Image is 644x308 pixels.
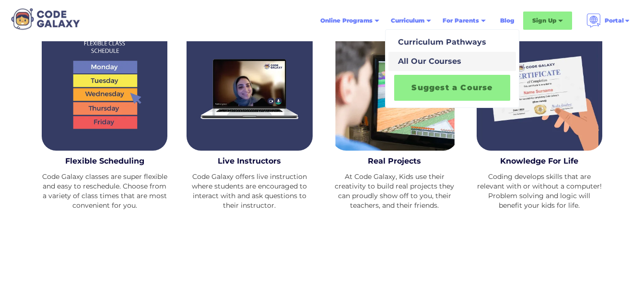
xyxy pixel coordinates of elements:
[187,172,312,210] div: Code Galaxy offers live instruction where students are encouraged to interact with and ask questi...
[494,12,520,29] a: Blog
[338,155,451,167] h3: Real Projects
[332,172,457,210] div: At Code Galaxy, Kids use their creativity to build real projects they can proudly show off to you...
[388,33,516,52] a: Curriculum Pathways
[532,16,556,25] div: Sign Up
[605,16,624,25] div: Portal
[320,16,373,25] div: Online Programs
[385,12,437,29] div: Curriculum
[48,155,161,167] h3: Flexible Scheduling
[394,36,486,48] div: Curriculum Pathways
[388,52,516,71] a: All Our Courses
[581,10,636,32] div: Portal
[385,29,519,108] nav: Curriculum
[391,16,424,25] div: Curriculum
[483,155,596,167] h3: Knowledge For Life
[315,12,385,29] div: Online Programs
[42,172,167,210] div: Code Galaxy classes are super flexible and easy to reschedule. Choose from a variety of class tim...
[394,75,510,101] a: Suggest a Course
[437,12,492,29] div: For Parents
[394,56,461,67] div: All Our Courses
[523,12,572,30] div: Sign Up
[443,16,479,25] div: For Parents
[193,155,306,167] h3: Live Instructors
[477,172,602,210] div: Coding develops skills that are relevant with or without a computer! Problem solving and logic wi...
